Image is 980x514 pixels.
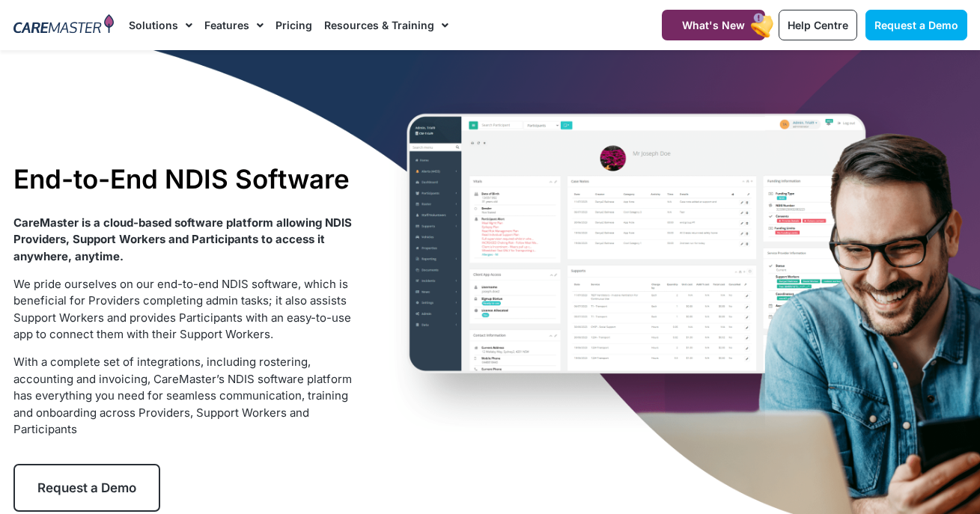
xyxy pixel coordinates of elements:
[13,14,115,37] img: CareMaster Logo
[662,10,765,40] a: What's New
[682,19,745,31] span: What's New
[13,163,357,195] h1: End-to-End NDIS Software
[13,354,357,438] p: With a complete set of integrations, including rostering, accounting and invoicing, CareMaster’s ...
[13,277,351,342] span: We pride ourselves on our end-to-end NDIS software, which is beneficial for Providers completing ...
[37,480,136,495] span: Request a Demo
[865,10,967,40] a: Request a Demo
[13,215,352,263] strong: CareMaster is a cloud-based software platform allowing NDIS Providers, Support Workers and Partic...
[874,19,958,31] span: Request a Demo
[779,10,857,40] a: Help Centre
[788,19,848,31] span: Help Centre
[13,464,160,512] a: Request a Demo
